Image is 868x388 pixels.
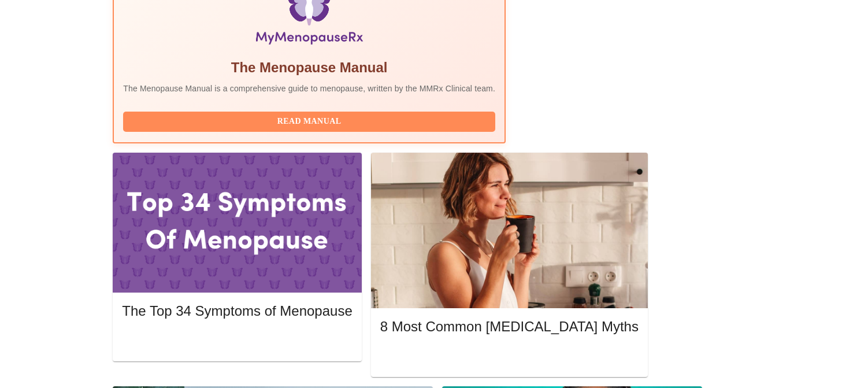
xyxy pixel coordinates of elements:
button: Read More [122,331,352,351]
button: Read More [380,347,639,367]
a: Read Manual [123,116,498,125]
a: Read More [380,351,641,361]
h5: 8 Most Common [MEDICAL_DATA] Myths [380,317,639,336]
span: Read More [133,334,340,348]
h5: The Top 34 Symptoms of Menopause [122,302,352,320]
p: The Menopause Manual is a comprehensive guide to menopause, written by the MMRx Clinical team. [123,83,495,94]
a: Read More [122,335,355,345]
span: Read Manual [135,114,484,129]
h5: The Menopause Manual [123,58,495,77]
button: Read Manual [123,112,495,132]
span: Read More [392,350,627,364]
